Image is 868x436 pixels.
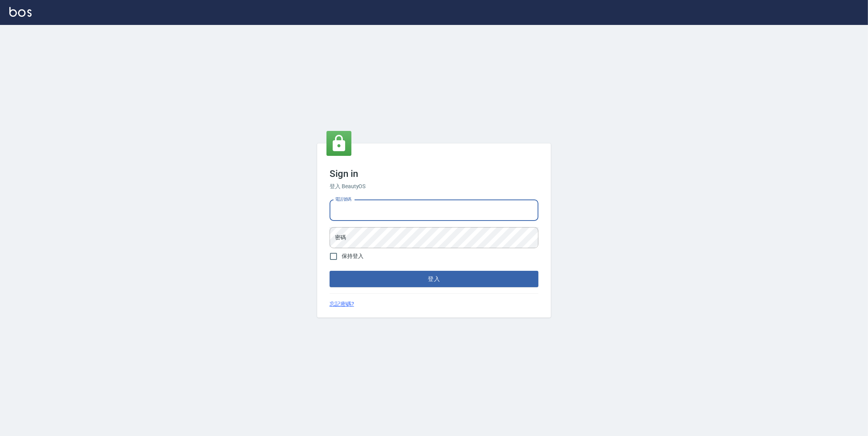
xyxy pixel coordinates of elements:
span: 保持登入 [342,252,363,260]
h6: 登入 BeautyOS [330,182,538,191]
a: 忘記密碼? [330,300,354,308]
img: Logo [9,7,32,17]
label: 電話號碼 [335,196,351,202]
button: 登入 [330,271,538,287]
h3: Sign in [330,168,538,179]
